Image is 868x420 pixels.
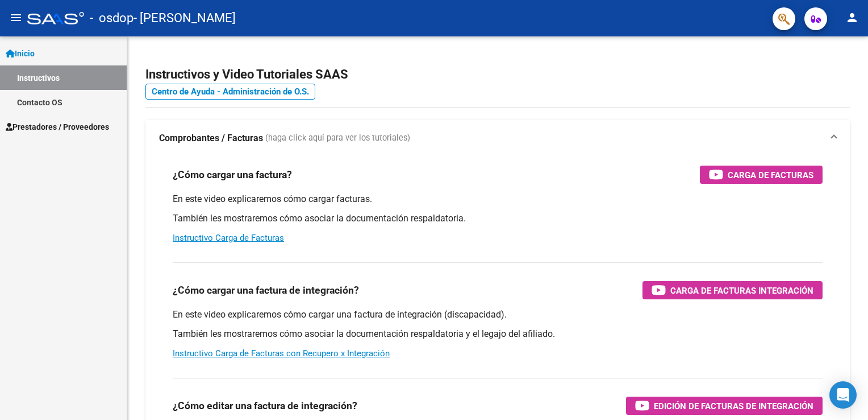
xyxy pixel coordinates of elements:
[173,167,292,183] h3: ¿Cómo cargar una factura?
[265,132,410,145] span: (haga click aquí para ver los tutoriales)
[654,399,813,413] span: Edición de Facturas de integración
[173,348,390,359] a: Instructivo Carga de Facturas con Recupero x Integración
[6,47,35,60] span: Inicio
[700,166,823,184] button: Carga de Facturas
[173,233,284,243] a: Instructivo Carga de Facturas
[133,6,236,31] span: - [PERSON_NAME]
[6,121,109,133] span: Prestadores / Proveedores
[642,281,823,299] button: Carga de Facturas Integración
[145,120,850,157] mat-expansion-panel-header: Comprobantes / Facturas (haga click aquí para ver los tutoriales)
[845,11,859,24] mat-icon: person
[173,282,359,298] h3: ¿Cómo cargar una factura de integración?
[145,64,850,85] h2: Instructivos y Video Tutoriales SAAS
[728,168,813,182] span: Carga de Facturas
[9,11,23,24] mat-icon: menu
[173,212,823,225] p: También les mostraremos cómo asociar la documentación respaldatoria.
[173,308,823,321] p: En este video explicaremos cómo cargar una factura de integración (discapacidad).
[173,328,823,340] p: También les mostraremos cómo asociar la documentación respaldatoria y el legajo del afiliado.
[90,6,133,31] span: - osdop
[626,397,823,415] button: Edición de Facturas de integración
[173,398,357,414] h3: ¿Cómo editar una factura de integración?
[159,132,263,145] strong: Comprobantes / Facturas
[173,193,823,205] p: En este video explicaremos cómo cargar facturas.
[829,381,857,409] div: Open Intercom Messenger
[145,84,315,100] a: Centro de Ayuda - Administración de O.S.
[670,283,813,298] span: Carga de Facturas Integración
